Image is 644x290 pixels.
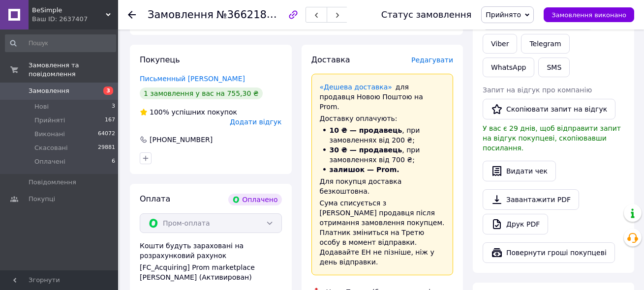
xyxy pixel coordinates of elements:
[98,144,115,152] span: 29881
[483,34,517,54] a: Viber
[544,7,634,22] button: Замовлення виконано
[112,157,115,166] span: 6
[320,114,445,123] div: Доставку оплачують:
[140,55,180,64] span: Покупець
[34,102,49,111] span: Нові
[140,262,282,282] div: [FC_Acquiring] Prom marketplace [PERSON_NAME] (Активирован)
[483,214,548,234] a: Друк PDF
[32,6,106,15] span: BeSimple
[140,241,282,282] div: Кошти будуть зараховані на розрахунковий рахунок
[29,87,69,95] span: Замовлення
[140,194,170,203] span: Оплата
[148,9,214,21] span: Замовлення
[150,108,169,116] span: 100%
[320,82,445,112] div: для продавця Новою Поштою на Prom.
[411,56,453,64] span: Редагувати
[140,87,263,99] div: 1 замовлення у вас на 755,30 ₴
[32,15,118,24] div: Ваш ID: 2637407
[5,34,116,52] input: Пошук
[483,189,579,210] a: Завантажити PDF
[538,58,570,77] button: SMS
[140,75,245,83] a: Письменный [PERSON_NAME]
[105,116,115,125] span: 167
[483,99,615,119] button: Скопіювати запит на відгук
[216,8,286,21] span: №366218260
[381,10,472,20] div: Статус замовлення
[483,124,621,152] span: У вас є 29 днів, щоб відправити запит на відгук покупцеві, скопіювавши посилання.
[112,102,115,111] span: 3
[34,144,68,152] span: Скасовані
[98,130,115,139] span: 64072
[230,118,281,126] span: Додати відгук
[330,166,399,174] span: залишок — Prom.
[103,87,113,95] span: 3
[483,86,592,94] span: Запит на відгук про компанію
[34,130,65,139] span: Виконані
[483,58,534,77] a: WhatsApp
[140,107,237,117] div: успішних покупок
[34,116,65,125] span: Прийняті
[320,198,445,267] div: Сума списується з [PERSON_NAME] продавця після отримання замовлення покупцем. Платник зміниться н...
[552,11,626,19] span: Замовлення виконано
[34,157,65,166] span: Оплачені
[320,176,445,196] div: Для покупця доставка безкоштовна.
[320,125,445,145] li: , при замовленнях від 200 ₴;
[29,61,118,79] span: Замовлення та повідомлення
[29,195,55,203] span: Покупці
[320,145,445,165] li: , при замовленнях від 700 ₴;
[320,83,392,91] a: «Дешева доставка»
[29,178,76,187] span: Повідомлення
[330,126,402,134] span: 10 ₴ — продавець
[521,34,569,54] a: Telegram
[486,11,521,19] span: Прийнято
[483,242,615,263] button: Повернути гроші покупцеві
[149,135,214,145] div: [PHONE_NUMBER]
[128,10,136,20] div: Повернутися назад
[228,194,281,205] div: Оплачено
[483,161,556,181] button: Видати чек
[330,146,402,154] span: 30 ₴ — продавець
[311,55,350,64] span: Доставка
